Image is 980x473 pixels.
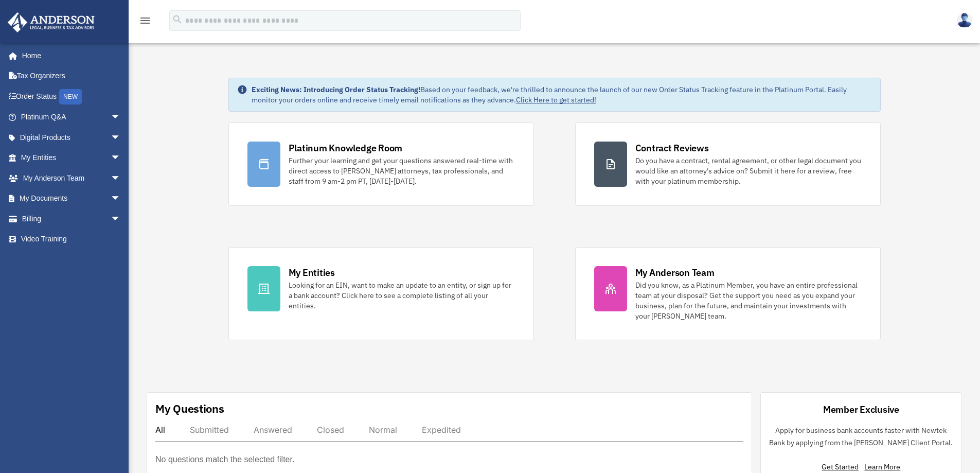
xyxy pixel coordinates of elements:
a: My Documentsarrow_drop_down [7,188,136,209]
span: arrow_drop_down [111,188,131,209]
div: Answered [254,425,292,435]
i: search [172,14,183,25]
div: Further your learning and get your questions answered real-time with direct access to [PERSON_NAM... [289,155,515,186]
div: My Entities [289,266,335,279]
div: Normal [369,425,397,435]
div: My Anderson Team [635,266,715,279]
div: Submitted [190,425,229,435]
a: Get Started [822,462,863,471]
span: arrow_drop_down [111,168,131,189]
a: Order StatusNEW [7,86,136,107]
a: My Entities Looking for an EIN, want to make an update to an entity, or sign up for a bank accoun... [228,247,534,340]
div: Looking for an EIN, want to make an update to an entity, or sign up for a bank account? Click her... [289,280,515,311]
span: arrow_drop_down [111,208,131,230]
a: Video Training [7,229,136,250]
strong: Exciting News: Introducing Order Status Tracking! [252,85,420,94]
a: My Anderson Team Did you know, as a Platinum Member, you have an entire professional team at your... [575,247,881,340]
a: My Entitiesarrow_drop_down [7,148,136,168]
div: NEW [59,89,82,104]
a: Platinum Knowledge Room Further your learning and get your questions answered real-time with dire... [228,122,534,206]
span: arrow_drop_down [111,107,131,128]
a: Billingarrow_drop_down [7,208,136,229]
div: Did you know, as a Platinum Member, you have an entire professional team at your disposal? Get th... [635,280,862,321]
img: Anderson Advisors Platinum Portal [5,12,98,32]
div: Do you have a contract, rental agreement, or other legal document you would like an attorney's ad... [635,155,862,186]
a: Digital Productsarrow_drop_down [7,127,136,148]
a: My Anderson Teamarrow_drop_down [7,168,136,188]
div: All [155,425,165,435]
a: Tax Organizers [7,66,136,86]
div: Expedited [422,425,461,435]
a: Contract Reviews Do you have a contract, rental agreement, or other legal document you would like... [575,122,881,206]
a: Click Here to get started! [516,95,596,104]
div: Based on your feedback, we're thrilled to announce the launch of our new Order Status Tracking fe... [252,84,872,105]
a: menu [139,18,151,27]
a: Learn More [864,462,900,471]
a: Home [7,45,131,66]
p: Apply for business bank accounts faster with Newtek Bank by applying from the [PERSON_NAME] Clien... [769,424,953,449]
div: Platinum Knowledge Room [289,142,403,154]
span: arrow_drop_down [111,148,131,169]
p: No questions match the selected filter. [155,452,294,467]
span: arrow_drop_down [111,127,131,148]
img: User Pic [957,13,972,28]
div: Contract Reviews [635,142,709,154]
a: Platinum Q&Aarrow_drop_down [7,107,136,128]
i: menu [139,14,151,27]
div: Member Exclusive [823,403,899,416]
div: My Questions [155,401,224,416]
div: Closed [317,425,344,435]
